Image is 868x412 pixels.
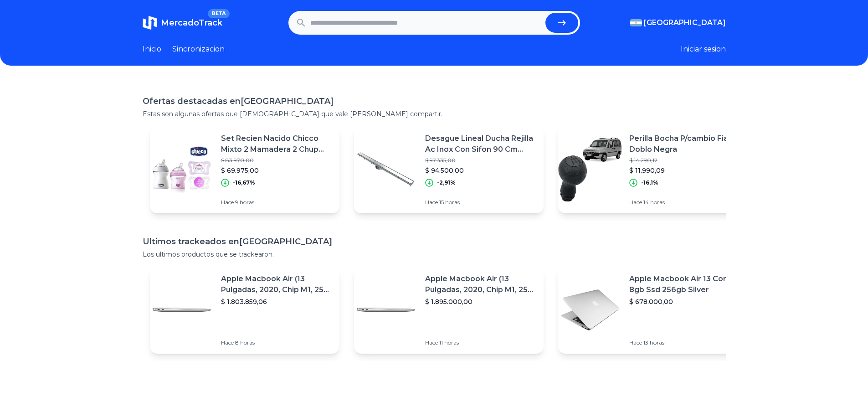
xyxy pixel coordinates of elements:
span: BETA [208,9,229,18]
p: Perilla Bocha P/cambio Fiat Doblo Negra [629,133,740,155]
img: Argentina [630,19,642,26]
p: Hace 15 horas [425,199,536,206]
p: $ 11.990,09 [629,166,740,175]
p: Set Recien Nacido Chicco Mixto 2 Mamadera 2 Chup [PERSON_NAME] [221,133,332,155]
p: $ 94.500,00 [425,166,536,175]
a: Inicio [143,44,161,55]
a: Featured imagePerilla Bocha P/cambio Fiat Doblo Negra$ 14.290,12$ 11.990,09-16,1%Hace 14 horas [558,126,748,213]
a: Sincronizacion [172,44,225,55]
p: Los ultimos productos que se trackearon. [143,250,726,259]
button: Iniciar sesion [681,44,726,55]
span: [GEOGRAPHIC_DATA] [644,17,726,28]
img: Featured image [558,138,622,201]
img: MercadoTrack [143,15,157,30]
p: -2,91% [437,179,456,186]
p: Apple Macbook Air (13 Pulgadas, 2020, Chip M1, 256 Gb De Ssd, 8 Gb De Ram) - Plata [221,273,332,295]
h1: Ofertas destacadas en [GEOGRAPHIC_DATA] [143,95,726,108]
h1: Ultimos trackeados en [GEOGRAPHIC_DATA] [143,235,726,248]
img: Featured image [354,278,418,342]
img: Featured image [558,278,622,342]
a: Featured imageApple Macbook Air (13 Pulgadas, 2020, Chip M1, 256 Gb De Ssd, 8 Gb De Ram) - Plata$... [354,266,544,354]
p: $ 14.290,12 [629,157,740,164]
p: -16,67% [233,179,255,186]
a: Featured imageSet Recien Nacido Chicco Mixto 2 Mamadera 2 Chup [PERSON_NAME]$ 83.970,00$ 69.975,0... [150,126,339,213]
p: Desague Lineal Ducha Rejilla Ac Inox Con Sifon 90 Cm Amanco [425,133,536,155]
a: Featured imageApple Macbook Air 13 Core I5 8gb Ssd 256gb Silver$ 678.000,00Hace 13 horas [558,266,748,354]
p: Hace 8 horas [221,339,332,346]
a: Featured imageDesague Lineal Ducha Rejilla Ac Inox Con Sifon 90 Cm Amanco$ 97.335,00$ 94.500,00-2... [354,126,544,213]
p: Apple Macbook Air 13 Core I5 8gb Ssd 256gb Silver [629,273,740,295]
img: Featured image [354,138,418,201]
p: $ 97.335,00 [425,157,536,164]
p: Hace 13 horas [629,339,740,346]
p: -16,1% [641,179,658,186]
p: Hace 14 horas [629,199,740,206]
p: $ 1.895.000,00 [425,297,536,306]
p: Hace 9 horas [221,199,332,206]
a: Featured imageApple Macbook Air (13 Pulgadas, 2020, Chip M1, 256 Gb De Ssd, 8 Gb De Ram) - Plata$... [150,266,339,354]
a: MercadoTrackBETA [143,15,222,30]
span: MercadoTrack [161,18,222,28]
p: Hace 11 horas [425,339,536,346]
p: $ 83.970,00 [221,157,332,164]
p: Estas son algunas ofertas que [DEMOGRAPHIC_DATA] que vale [PERSON_NAME] compartir. [143,109,726,118]
p: $ 1.803.859,06 [221,297,332,306]
p: Apple Macbook Air (13 Pulgadas, 2020, Chip M1, 256 Gb De Ssd, 8 Gb De Ram) - Plata [425,273,536,295]
img: Featured image [150,138,214,201]
button: [GEOGRAPHIC_DATA] [630,17,726,28]
img: Featured image [150,278,214,342]
p: $ 678.000,00 [629,297,740,306]
p: $ 69.975,00 [221,166,332,175]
